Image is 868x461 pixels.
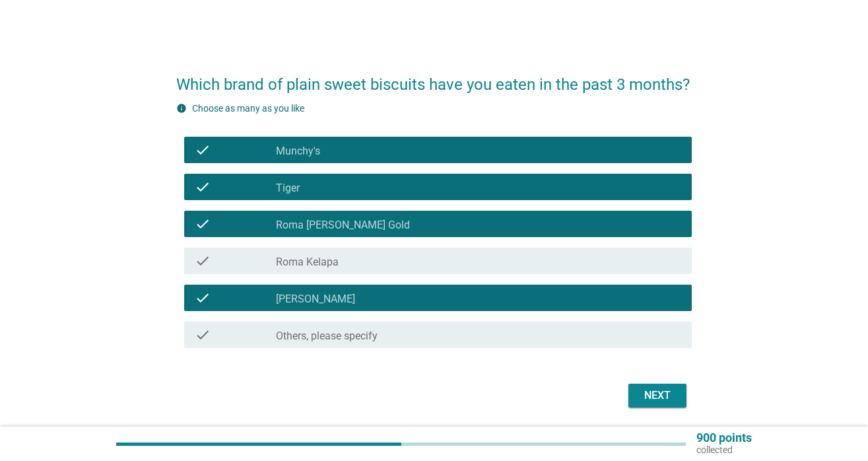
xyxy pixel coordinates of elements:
[176,59,692,96] h2: Which brand of plain sweet biscuits have you eaten in the past 3 months?
[276,293,355,306] label: [PERSON_NAME]
[176,103,187,114] i: info
[276,330,378,343] label: Others, please specify
[276,182,300,195] label: Tiger
[628,384,686,408] button: Next
[195,327,211,343] i: check
[195,290,211,306] i: check
[696,444,752,456] p: collected
[195,179,211,195] i: check
[195,142,211,158] i: check
[276,145,320,158] label: Munchy's
[639,388,676,404] div: Next
[696,432,752,444] p: 900 points
[192,103,304,114] label: Choose as many as you like
[195,253,211,269] i: check
[195,216,211,232] i: check
[276,219,410,232] label: Roma [PERSON_NAME] Gold
[276,256,339,269] label: Roma Kelapa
